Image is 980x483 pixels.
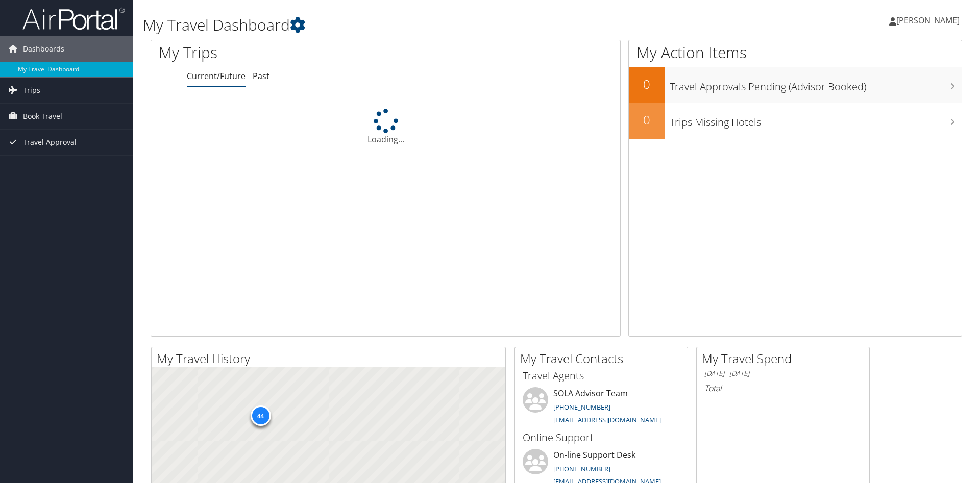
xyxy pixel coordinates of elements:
[629,111,665,129] h2: 0
[523,430,680,445] h3: Online Support
[553,464,610,473] a: [PHONE_NUMBER]
[23,78,40,103] span: Trips
[629,75,665,93] h2: 0
[553,402,610,412] a: [PHONE_NUMBER]
[187,70,246,82] a: Current/Future
[250,405,271,426] div: 44
[629,42,962,63] h1: My Action Items
[518,387,685,429] li: SOLA Advisor Team
[629,103,962,139] a: 0Trips Missing Hotels
[157,350,505,367] h2: My Travel History
[23,104,62,129] span: Book Travel
[889,5,970,36] a: [PERSON_NAME]
[159,42,417,63] h1: My Trips
[151,109,620,145] div: Loading...
[704,383,862,394] h6: Total
[629,67,962,103] a: 0Travel Approvals Pending (Advisor Booked)
[670,74,962,94] h3: Travel Approvals Pending (Advisor Booked)
[523,369,680,383] h3: Travel Agents
[670,110,962,130] h3: Trips Missing Hotels
[143,14,694,36] h1: My Travel Dashboard
[253,70,269,82] a: Past
[22,7,125,31] img: airportal-logo.png
[704,369,862,378] h6: [DATE] - [DATE]
[896,15,960,26] span: [PERSON_NAME]
[23,36,64,62] span: Dashboards
[23,130,77,155] span: Travel Approval
[520,350,688,367] h2: My Travel Contacts
[702,350,869,367] h2: My Travel Spend
[553,415,661,424] a: [EMAIL_ADDRESS][DOMAIN_NAME]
